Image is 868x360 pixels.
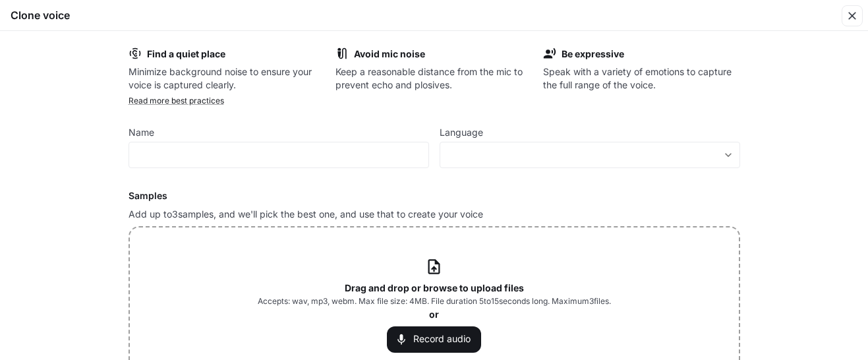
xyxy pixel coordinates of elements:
span: Accepts: wav, mp3, webm. Max file size: 4MB. File duration 5 to 15 seconds long. Maximum 3 files. [258,295,611,308]
p: Minimize background noise to ensure your voice is captured clearly. [129,65,326,92]
p: Name [129,128,154,137]
h5: Clone voice [11,8,70,22]
h6: Samples [129,189,740,202]
b: or [429,309,439,320]
div: ​ [440,148,739,162]
p: Language [440,128,483,137]
b: Find a quiet place [147,48,225,59]
button: Record audio [387,326,481,353]
a: Read more best practices [129,96,224,105]
b: Be expressive [562,48,624,59]
b: Drag and drop or browse to upload files [345,282,524,293]
p: Keep a reasonable distance from the mic to prevent echo and plosives. [335,65,533,92]
b: Avoid mic noise [354,48,425,59]
p: Add up to 3 samples, and we'll pick the best one, and use that to create your voice [129,208,740,221]
p: Speak with a variety of emotions to capture the full range of the voice. [543,65,740,92]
